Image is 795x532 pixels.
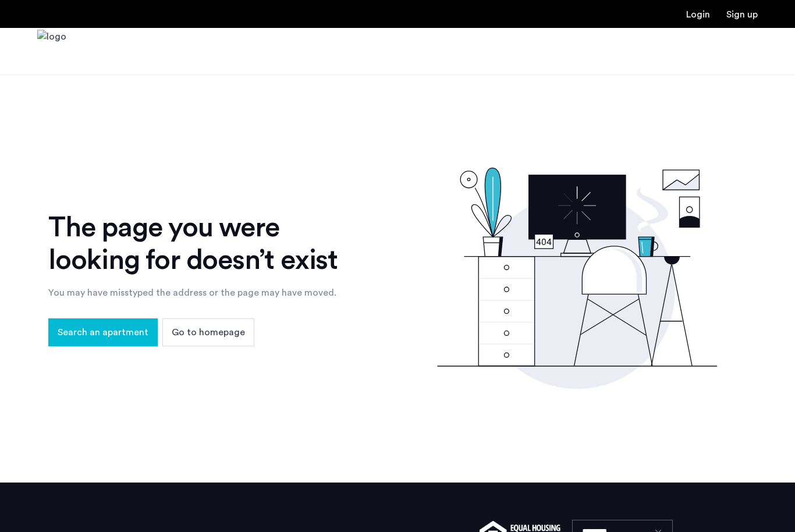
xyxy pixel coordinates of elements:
button: button [162,318,254,346]
div: You may have misstyped the address or the page may have moved. [48,286,359,300]
a: Registration [726,10,758,19]
img: logo [37,30,66,73]
div: The page you were looking for doesn’t exist [48,211,359,276]
a: Login [686,10,710,19]
button: button [48,318,158,346]
span: Search an apartment [58,325,148,339]
span: Go to homepage [172,325,245,339]
a: Cazamio Logo [37,30,66,73]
